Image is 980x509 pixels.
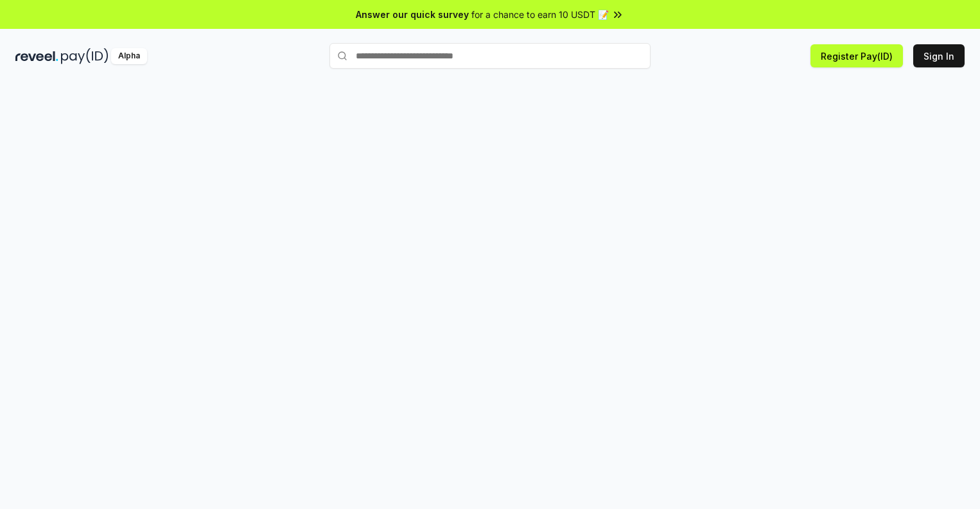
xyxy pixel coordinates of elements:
[913,44,965,67] button: Sign In
[15,48,58,64] img: reveel_dark
[810,44,903,67] button: Register Pay(ID)
[471,8,609,21] span: for a chance to earn 10 USDT 📝
[111,48,147,64] div: Alpha
[61,48,109,64] img: pay_id
[356,8,469,21] span: Answer our quick survey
